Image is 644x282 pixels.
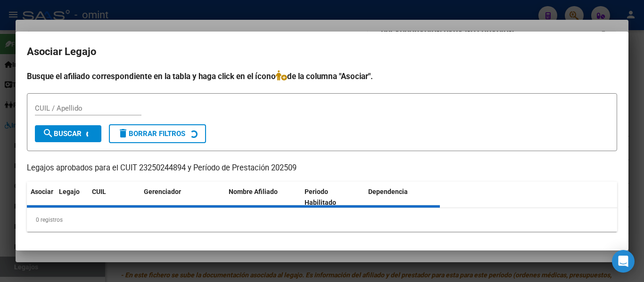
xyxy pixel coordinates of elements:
span: Periodo Habilitado [305,188,336,206]
p: Legajos aprobados para el CUIT 23250244894 y Período de Prestación 202509 [27,162,617,174]
datatable-header-cell: Periodo Habilitado [301,182,364,213]
span: Asociar [31,188,53,195]
datatable-header-cell: Legajo [55,182,88,213]
h4: Busque el afiliado correspondiente en la tabla y haga click en el ícono de la columna "Asociar". [27,70,617,82]
h2: Asociar Legajo [27,43,617,61]
span: Dependencia [368,188,408,195]
button: Borrar Filtros [109,124,206,143]
datatable-header-cell: Asociar [27,182,55,213]
datatable-header-cell: Gerenciador [140,182,225,213]
datatable-header-cell: Dependencia [364,182,440,213]
span: Buscar [42,129,82,138]
div: Open Intercom Messenger [612,250,635,273]
span: Gerenciador [144,188,181,195]
span: Borrar Filtros [117,129,185,138]
span: Nombre Afiliado [229,188,278,195]
datatable-header-cell: CUIL [88,182,140,213]
datatable-header-cell: Nombre Afiliado [225,182,301,213]
mat-icon: delete [117,128,129,139]
span: Legajo [59,188,80,195]
button: Buscar [35,125,101,142]
div: 0 registros [27,208,617,232]
mat-icon: search [42,128,54,139]
span: CUIL [92,188,106,195]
